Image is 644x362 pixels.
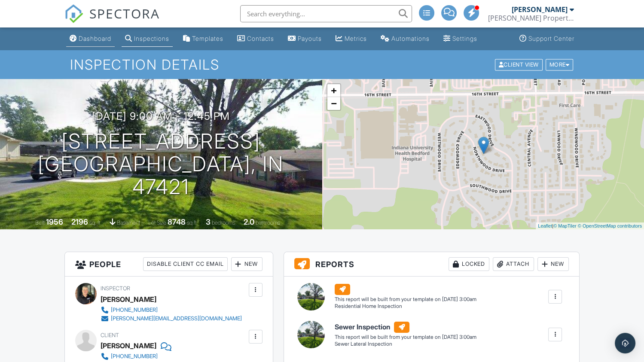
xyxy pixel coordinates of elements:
div: [PERSON_NAME][EMAIL_ADDRESS][DOMAIN_NAME] [111,315,242,322]
div: Contacts [247,35,274,42]
div: [PHONE_NUMBER] [111,307,158,313]
h1: Inspection Details [70,57,574,72]
div: Attach [493,257,534,271]
div: Payouts [298,35,322,42]
a: Metrics [332,31,370,47]
div: Automations [391,35,430,42]
a: Zoom out [327,97,340,110]
div: More [546,59,574,70]
div: This report will be built from your template on [DATE] 3:00am [335,296,476,303]
span: basement [117,219,140,226]
span: Client [101,332,119,338]
h1: [STREET_ADDRESS] [GEOGRAPHIC_DATA], IN 47421 [14,130,308,198]
span: sq. ft. [89,219,101,226]
div: This report will be built from your template on [DATE] 3:00am [335,334,476,341]
div: 3 [206,217,211,226]
span: SPECTORA [89,4,160,22]
div: 2196 [71,217,88,226]
div: Disable Client CC Email [143,257,228,271]
div: New [537,257,569,271]
div: 1956 [46,217,63,226]
a: Inspections [122,31,173,47]
span: sq.ft. [187,219,198,226]
a: Support Center [516,31,578,47]
a: [PHONE_NUMBER] [101,306,242,314]
div: Client View [495,59,543,70]
div: [PERSON_NAME] [101,339,156,352]
div: Dashboard [79,35,111,42]
a: Contacts [234,31,278,47]
div: Metrics [345,35,367,42]
a: Dashboard [66,31,115,47]
a: [PERSON_NAME][EMAIL_ADDRESS][DOMAIN_NAME] [101,314,242,323]
div: Templates [192,35,223,42]
a: Templates [180,31,227,47]
span: Inspector [101,285,130,292]
div: Residential Home Inspection [335,303,476,310]
div: Bailey Property Inspections [488,14,574,22]
div: 2.0 [244,217,254,226]
span: bathrooms [256,219,280,226]
a: Payouts [284,31,325,47]
div: Support Center [528,35,574,42]
div: Open Intercom Messenger [615,333,635,353]
a: SPECTORA [64,12,160,30]
span: Built [35,219,45,226]
a: Settings [440,31,481,47]
a: Client View [494,61,545,67]
h3: [DATE] 9:00 am - 12:45 pm [92,110,230,122]
div: Settings [452,35,477,42]
div: [PERSON_NAME] [101,293,156,306]
a: Leaflet [538,223,552,228]
a: Zoom in [327,84,340,97]
h3: Reports [284,252,580,277]
h3: People [65,252,273,277]
div: 8748 [168,217,186,226]
span: bedrooms [212,219,235,226]
div: Inspections [134,35,169,42]
img: The Best Home Inspection Software - Spectora [64,4,83,23]
a: Automations (Advanced) [377,31,433,47]
span: Lot Size [148,219,166,226]
a: © OpenStreetMap contributors [578,223,642,228]
div: Locked [449,257,489,271]
a: © MapTiler [553,223,577,228]
div: New [231,257,262,271]
div: [PERSON_NAME] [512,5,568,14]
div: Sewer Lateral Inspection [335,341,476,348]
div: | [536,222,644,230]
h6: Sewer Inspection [335,322,476,333]
a: [PHONE_NUMBER] [101,352,199,361]
input: Search everything... [240,5,412,22]
div: [PHONE_NUMBER] [111,353,158,360]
